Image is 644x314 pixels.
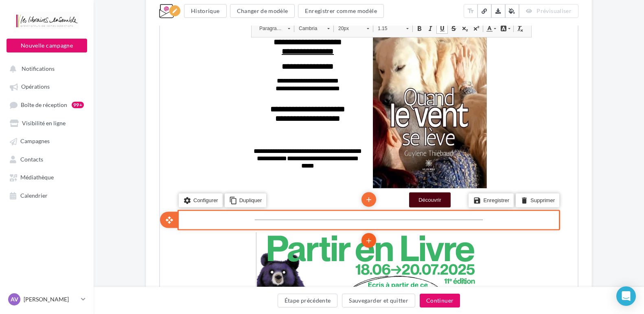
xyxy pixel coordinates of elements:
[5,133,89,148] a: Campagnes
[155,195,263,216] span: Rencontres
[464,4,478,18] button: text_fields
[5,61,85,76] button: Notifications
[21,101,67,108] span: Boîte de réception
[22,65,55,72] span: Notifications
[108,25,310,159] img: logo_librairie_reduit.jpg
[5,170,89,184] a: Médiathèque
[184,4,227,18] button: Historique
[119,270,176,279] span: endredi [DATE] :
[116,279,180,288] u: [PERSON_NAME]
[22,120,66,126] span: Visibilité en ligne
[467,7,474,15] i: text_fields
[240,6,262,12] a: Cliquez-ici
[278,294,338,307] button: Étape précédente
[20,174,54,181] span: Médiathèque
[72,102,84,108] div: 99+
[616,286,636,306] div: Open Intercom Messenger
[20,192,48,199] span: Calendrier
[7,292,87,307] a: AV [PERSON_NAME]
[24,295,78,303] p: [PERSON_NAME]
[7,39,87,52] button: Nouvelle campagne
[519,4,578,18] button: Prévisualiser
[20,138,50,145] span: Campagnes
[20,156,43,163] span: Contacts
[5,97,89,112] a: Boîte de réception99+
[240,7,262,12] u: Cliquez-ici
[537,7,572,14] span: Prévisualiser
[172,8,178,14] i: edit
[21,83,50,90] span: Opérations
[11,295,18,303] span: AV
[420,294,460,307] button: Continuer
[230,4,295,18] button: Changer de modèle
[5,116,89,130] a: Visibilité en ligne
[342,294,415,307] button: Sauvegarder et quitter
[5,188,89,203] a: Calendrier
[120,301,174,310] span: 16h30 à 18h30
[5,79,89,94] a: Opérations
[5,152,89,166] a: Contacts
[169,5,180,16] div: Edition en cours<
[298,4,383,18] button: Enregistrer comme modèle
